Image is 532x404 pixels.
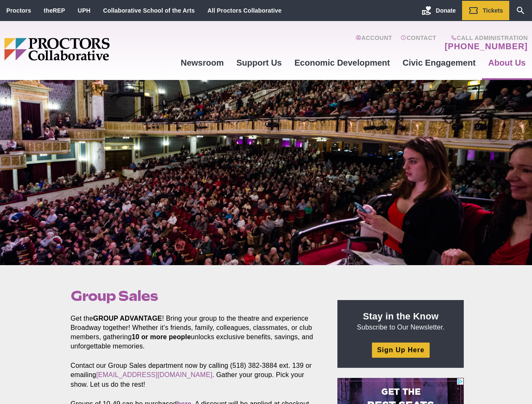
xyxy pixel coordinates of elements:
a: All Proctors Collaborative [207,7,281,14]
span: Donate [436,7,456,14]
a: Newsroom [174,51,230,74]
a: [PHONE_NUMBER] [445,41,528,51]
a: theREP [44,7,65,14]
a: Collaborative School of the Arts [103,7,195,14]
a: [EMAIL_ADDRESS][DOMAIN_NAME] [96,371,212,378]
a: Economic Development [288,51,396,74]
strong: 10 or more people [132,333,191,340]
a: UPH [78,7,91,14]
strong: GROUP ADVANTAGE [93,315,162,322]
a: Account [356,35,392,51]
p: Get the ! Bring your group to the theatre and experience Broadway together! Whether it’s friends,... [71,314,318,351]
h1: Group Sales [71,288,318,304]
a: About Us [482,51,532,74]
a: Search [509,1,532,20]
p: Contact our Group Sales department now by calling (518) 382-3884 ext. 139 or emailing . Gather yo... [71,361,318,389]
a: Proctors [6,7,31,14]
a: Contact [401,35,436,51]
a: Civic Engagement [396,51,482,74]
a: Support Us [230,51,288,74]
a: Donate [415,1,462,20]
a: Tickets [462,1,509,20]
p: Subscribe to Our Newsletter. [348,310,454,332]
span: Call Administration [442,35,528,41]
img: Proctors logo [4,38,174,61]
span: Tickets [483,7,503,14]
strong: Stay in the Know [363,311,439,322]
a: Sign Up Here [372,343,429,357]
